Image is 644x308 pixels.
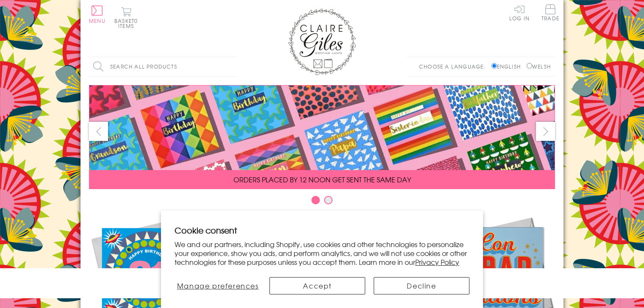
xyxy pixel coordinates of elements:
[89,195,555,209] div: Carousel Pagination
[527,63,551,70] label: Welsh
[374,277,469,294] button: Decline
[89,57,237,76] input: Search all products
[536,122,555,141] button: next
[89,5,105,23] button: Menu
[527,63,532,69] input: Welsh
[324,196,333,204] button: Carousel Page 2
[419,63,490,70] p: Choose a language:
[89,17,105,25] span: Menu
[491,63,497,69] input: English
[491,63,525,70] label: English
[229,57,237,76] input: Search
[288,8,356,75] img: Claire Giles Greetings Cards
[114,7,138,28] button: Basket0 items
[311,196,320,204] button: Carousel Page 1 (Current Slide)
[233,174,411,184] span: ORDERS PLACED BY 12 NOON GET SENT THE SAME DAY
[175,224,469,236] h2: Cookie consent
[177,280,259,291] span: Manage preferences
[541,4,559,21] span: Trade
[89,122,108,141] button: prev
[175,240,469,266] p: We and our partners, including Shopify, use cookies and other technologies to personalize your ex...
[509,4,530,21] a: Log In
[118,17,138,30] span: 0 items
[541,4,559,22] a: Trade
[269,277,365,294] button: Accept
[175,277,261,294] button: Manage preferences
[415,257,459,267] a: Privacy Policy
